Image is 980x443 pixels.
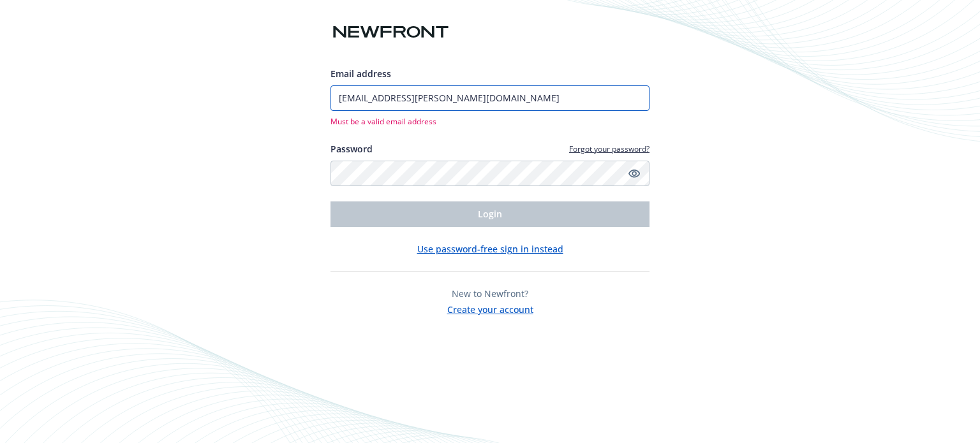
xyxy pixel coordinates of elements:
button: Login [330,201,650,227]
a: Show password [627,166,642,181]
input: Enter your password [330,161,650,186]
label: Password [330,142,373,156]
button: Create your account [447,300,533,316]
span: New to Newfront? [452,287,528,300]
img: Newfront logo [330,21,451,43]
button: Use password-free sign in instead [417,242,563,256]
input: Enter your email [330,85,650,111]
span: Must be a valid email address [330,116,650,127]
span: Email address [330,68,391,80]
a: Forgot your password? [569,143,650,154]
span: Login [478,208,502,220]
